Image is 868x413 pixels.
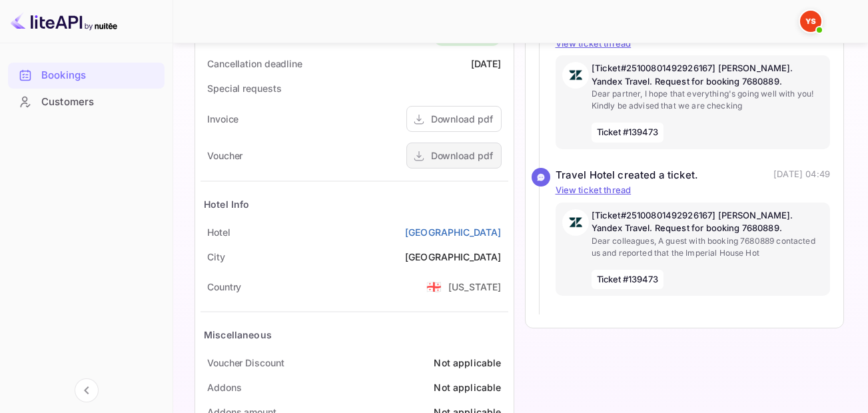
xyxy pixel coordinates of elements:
div: Download pdf [431,112,493,126]
div: Customers [41,95,158,110]
div: Bookings [8,63,165,89]
a: Customers [8,89,165,114]
p: [Ticket#25100801492926167] [PERSON_NAME]. Yandex Travel. Request for booking 7680889. [592,209,824,235]
div: Travel Hotel created a ticket. [556,168,699,183]
div: Voucher Discount [207,356,284,370]
img: AwvSTEc2VUhQAAAAAElFTkSuQmCC [562,209,589,236]
div: [GEOGRAPHIC_DATA] [405,250,502,264]
span: Ticket #139473 [592,123,664,143]
div: [DATE] [471,57,502,71]
p: [DATE] 04:49 [773,168,830,183]
div: City [207,250,225,264]
div: Miscellaneous [204,328,272,342]
p: [Ticket#25100801492926167] [PERSON_NAME]. Yandex Travel. Request for booking 7680889. [592,62,824,88]
p: View ticket thread [556,184,831,197]
div: Cancellation deadline [207,57,302,71]
div: Bookings [41,68,158,83]
img: LiteAPI logo [11,11,117,32]
div: [US_STATE] [448,280,502,294]
div: Not applicable [434,380,501,394]
button: Collapse navigation [75,378,99,402]
div: Not applicable [434,356,501,370]
div: Country [207,280,241,294]
span: United States [426,274,442,298]
div: Addons [207,380,241,394]
p: View ticket thread [556,37,831,51]
img: Yandex Support [800,11,821,32]
div: Invoice [207,112,238,126]
img: AwvSTEc2VUhQAAAAAElFTkSuQmCC [562,62,589,89]
div: Special requests [207,81,281,95]
span: Ticket #139473 [592,270,664,290]
div: Download pdf [431,149,493,163]
div: Hotel Info [204,197,250,211]
p: Dear colleagues, A guest with booking 7680889 contacted us and reported that the Imperial House Hot [592,235,824,259]
div: Customers [8,89,165,115]
a: Bookings [8,63,165,87]
div: Hotel [207,225,230,239]
a: [GEOGRAPHIC_DATA] [405,225,502,239]
div: Voucher [207,149,242,163]
p: Dear partner, I hope that everything's going well with you! Kindly be advised that we are checking [592,88,824,112]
